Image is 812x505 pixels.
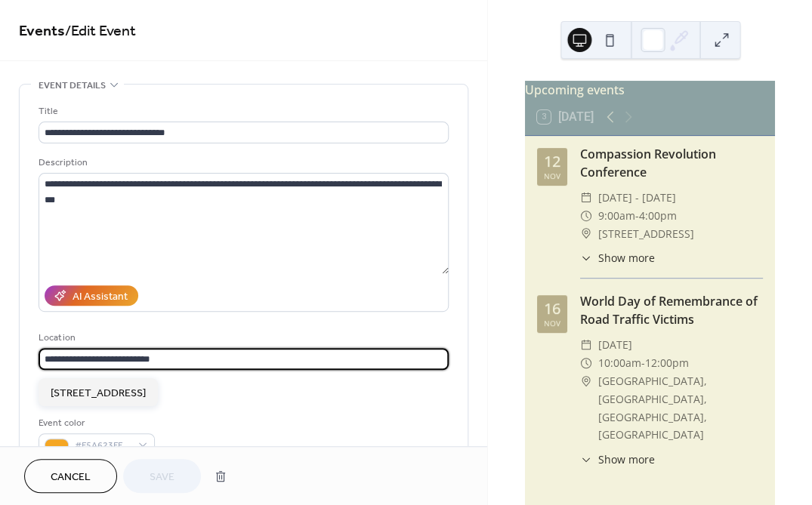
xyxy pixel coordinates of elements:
span: - [635,207,639,225]
span: [DATE] - [DATE] [598,189,676,207]
div: ​ [580,354,592,372]
div: Nov [544,319,560,327]
span: [GEOGRAPHIC_DATA], [GEOGRAPHIC_DATA], [GEOGRAPHIC_DATA], [GEOGRAPHIC_DATA] [598,372,763,444]
span: [STREET_ADDRESS] [51,386,146,402]
div: ​ [580,207,592,225]
div: Title [39,103,446,119]
span: 10:00am [598,354,641,372]
div: ​ [580,225,592,243]
button: ​Show more [580,250,655,266]
div: ​ [580,451,592,467]
span: [DATE] [598,336,632,354]
div: AI Assistant [73,289,128,305]
div: ​ [580,250,592,266]
div: Description [39,155,446,171]
div: Nov [544,172,560,180]
span: #F5A623FF [75,438,131,454]
span: Show more [598,451,655,467]
div: World Day of Remembrance of Road Traffic Victims [580,292,763,328]
span: Cancel [51,470,91,485]
div: Compassion Revolution Conference [580,145,763,181]
span: Show more [598,250,655,266]
span: [STREET_ADDRESS] [598,225,694,243]
div: 16 [544,301,560,316]
div: ​ [580,372,592,390]
span: 9:00am [598,207,635,225]
span: / Edit Event [65,17,136,46]
span: Event details [39,78,106,94]
div: 12 [544,154,560,169]
div: ​ [580,336,592,354]
a: Events [19,17,65,46]
div: Upcoming events [525,81,775,99]
div: ​ [580,189,592,207]
div: Event color [39,415,152,431]
span: 4:00pm [639,207,677,225]
div: Location [39,330,446,346]
button: Cancel [24,459,117,493]
span: - [641,354,645,372]
button: ​Show more [580,451,655,467]
span: 12:00pm [645,354,689,372]
button: AI Assistant [45,285,138,306]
